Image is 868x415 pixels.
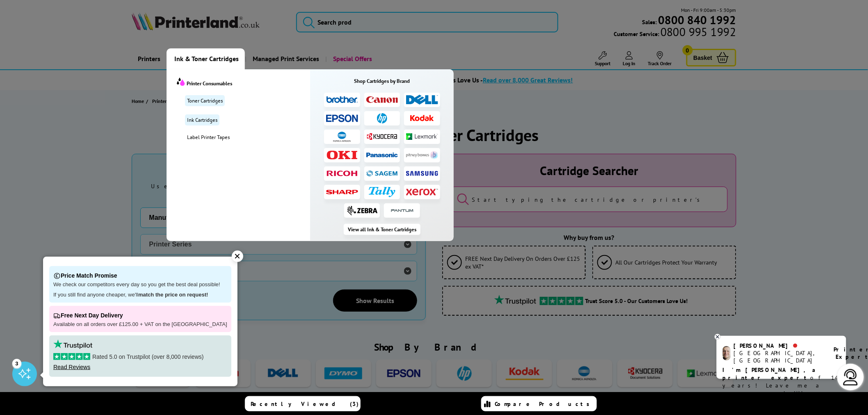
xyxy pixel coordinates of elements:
[406,188,438,196] img: Xerox Ink and Toner Cartridges
[723,366,818,381] b: I'm [PERSON_NAME], a printer expert
[185,95,225,106] a: Toner Cartridges
[495,400,594,408] span: Compare Products
[723,366,840,405] p: of 14 years! Leave me a message and I'll respond ASAP
[53,270,227,281] p: Price Match Promise
[734,342,824,349] div: [PERSON_NAME]
[406,151,438,159] img: Pitney Bowes Ink and Toner Cartridges
[366,96,398,103] img: Canon Ink and Toner Cartridges
[138,292,208,298] strong: match the price on request!
[326,190,358,194] img: Sharp consumables
[481,396,597,411] a: Compare Products
[406,95,438,105] img: Dell Ink and Toner Cartridges
[406,133,438,139] img: Lexmark Ink and Toner Cartridges
[369,187,395,197] img: Tally Ink and Toner Cartridges
[723,346,731,360] img: ashley-livechat.png
[377,113,387,123] img: Hp Ink and Toner Cartridges
[53,321,227,328] p: Available on all orders over £125.00 + VAT on the [GEOGRAPHIC_DATA]
[333,132,351,142] img: Konica Minolta Ink and Toner Cartridges
[389,205,415,216] img: Pantum Toner Cartridges
[167,48,245,69] a: Ink & Toner Cartridges
[185,134,310,141] a: Label Printer Tapes
[310,78,454,84] div: Shop Cartridges by Brand
[326,96,358,104] img: Brother Ink and Toner Cartridges
[245,396,361,411] a: Recently Viewed (3)
[366,132,398,140] img: Kyocera Ink and Toner Cartridges
[177,78,310,87] div: Printer Consumables
[734,349,824,364] div: [GEOGRAPHIC_DATA], [GEOGRAPHIC_DATA]
[53,364,90,370] a: Read Reviews
[185,114,219,125] a: Ink Cartridges
[406,171,438,176] img: Samsung Toner Cartridges
[326,171,358,176] img: Ricoh Ink and Toner Cartridges
[53,353,227,360] p: Rated 5.0 on Trustpilot (over 8,000 reviews)
[174,48,239,69] span: Ink & Toner Cartridges
[366,170,398,177] img: Sagem Ink and Toner Cartridges
[53,353,90,360] img: stars-5.svg
[326,150,358,160] img: OKI Ink and Toner Cartridges
[406,115,438,121] img: Kodak Ink and Toner Cartridges
[843,369,859,385] img: user-headset-light.svg
[12,359,21,368] div: 3
[344,224,420,235] a: View all Ink & Toner Cartridges
[326,114,358,122] img: Epson Ink and Toner Cartridges
[251,400,359,408] span: Recently Viewed (3)
[53,281,227,288] p: We check our competitors every day so you get the best deal possible!
[232,251,243,262] div: ✕
[53,292,227,299] p: If you still find anyone cheaper, we'll
[53,310,227,321] p: Free Next Day Delivery
[366,153,398,157] img: Panasonic Ink and Toner Cartridges
[347,205,378,216] img: Zebra ribbons
[53,340,92,349] img: trustpilot rating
